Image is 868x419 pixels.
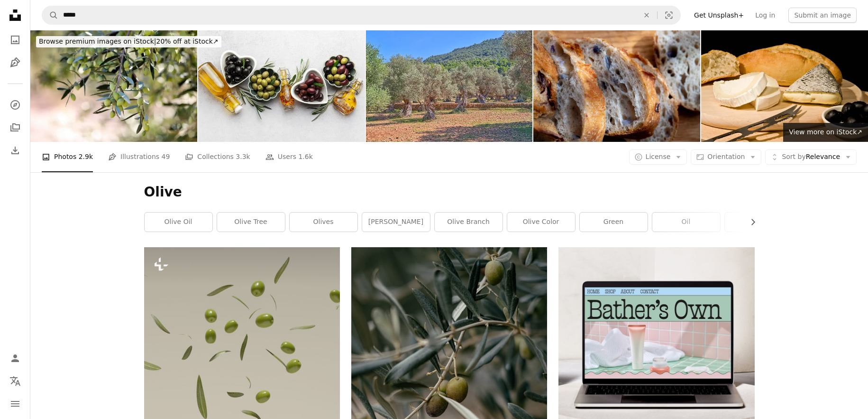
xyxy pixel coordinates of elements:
[636,6,657,24] button: Clear
[198,30,365,142] img: Black, green and kalamata olives with olive oil and olive branches creating a mediterranean culin...
[265,142,313,172] a: Users 1.6k
[42,6,681,25] form: Find visuals sitewide
[145,213,212,232] a: olive oil
[688,8,749,23] a: Get Unsplash+
[6,53,25,72] a: Illustrations
[701,30,868,142] img: goat cheese and blue mold cheese
[39,37,156,45] span: Browse premium images on iStock |
[30,30,227,53] a: Browse premium images on iStock|20% off at iStock↗
[707,153,745,160] span: Orientation
[6,141,25,160] a: Download History
[435,213,503,232] a: olive branch
[783,123,868,142] a: View more on iStock↗
[691,149,761,165] button: Orientation
[789,128,862,136] span: View more on iStock ↗
[6,95,25,114] a: Explore
[144,341,340,349] a: a bunch of green olives falling into the air
[744,213,755,232] button: scroll list to the right
[788,8,857,23] button: Submit an image
[6,394,25,413] button: Menu
[30,30,197,142] img: Ripe olive tree
[6,349,25,368] a: Log in / Sign up
[507,213,575,232] a: olive color
[765,149,857,165] button: Sort byRelevance
[144,184,755,201] h1: Olive
[298,151,312,162] span: 1.6k
[39,37,219,45] span: 20% off at iStock ↗
[580,213,648,232] a: green
[652,213,720,232] a: oil
[108,142,170,172] a: Illustrations 49
[362,213,430,232] a: [PERSON_NAME]
[290,213,357,232] a: olives
[351,390,547,398] a: green and brown round fruit
[533,30,700,142] img: artisan olive baguette, sliced
[236,151,250,162] span: 3.3k
[162,151,170,162] span: 49
[185,142,250,172] a: Collections 3.3k
[366,30,533,142] img: Ancient Olive Trees in the Countryside of Mallorca, Spain on a Sunny Day
[42,6,58,24] button: Search Unsplash
[6,30,25,49] a: Photos
[749,8,781,23] a: Log in
[658,6,680,24] button: Visual search
[782,152,840,162] span: Relevance
[646,153,671,160] span: License
[217,213,285,232] a: olive tree
[6,372,25,391] button: Language
[629,149,687,165] button: License
[725,213,793,232] a: plant
[6,118,25,137] a: Collections
[782,153,805,160] span: Sort by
